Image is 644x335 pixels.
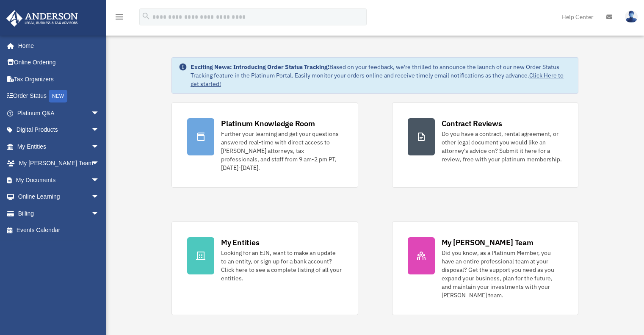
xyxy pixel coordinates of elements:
[221,130,342,172] div: Further your learning and get your questions answered real-time with direct access to [PERSON_NAM...
[91,105,108,122] span: arrow_drop_down
[91,188,108,206] span: arrow_drop_down
[221,237,259,248] div: My Entities
[6,54,112,71] a: Online Ordering
[91,138,108,155] span: arrow_drop_down
[4,10,80,27] img: Anderson Advisors Platinum Portal
[171,102,358,188] a: Platinum Knowledge Room Further your learning and get your questions answered real-time with dire...
[6,122,112,138] a: Digital Productsarrow_drop_down
[114,12,124,22] i: menu
[6,155,112,172] a: My [PERSON_NAME] Teamarrow_drop_down
[221,118,315,129] div: Platinum Knowledge Room
[6,71,112,88] a: Tax Organizers
[6,172,112,188] a: My Documentsarrow_drop_down
[625,11,638,23] img: User Pic
[6,88,112,105] a: Order StatusNEW
[442,237,533,248] div: My [PERSON_NAME] Team
[442,118,502,129] div: Contract Reviews
[442,130,563,163] div: Do you have a contract, rental agreement, or other legal document you would like an attorney's ad...
[6,37,108,54] a: Home
[392,221,578,315] a: My [PERSON_NAME] Team Did you know, as a Platinum Member, you have an entire professional team at...
[49,90,67,102] div: NEW
[171,221,358,315] a: My Entities Looking for an EIN, want to make an update to an entity, or sign up for a bank accoun...
[392,102,578,188] a: Contract Reviews Do you have a contract, rental agreement, or other legal document you would like...
[6,222,112,239] a: Events Calendar
[191,63,571,88] div: Based on your feedback, we're thrilled to announce the launch of our new Order Status Tracking fe...
[141,11,151,21] i: search
[6,105,112,122] a: Platinum Q&Aarrow_drop_down
[91,122,108,139] span: arrow_drop_down
[114,15,124,22] a: menu
[6,205,112,222] a: Billingarrow_drop_down
[191,72,564,88] a: Click Here to get started!
[91,155,108,172] span: arrow_drop_down
[191,63,329,71] strong: Exciting News: Introducing Order Status Tracking!
[91,205,108,222] span: arrow_drop_down
[221,249,342,282] div: Looking for an EIN, want to make an update to an entity, or sign up for a bank account? Click her...
[91,172,108,189] span: arrow_drop_down
[442,249,563,299] div: Did you know, as a Platinum Member, you have an entire professional team at your disposal? Get th...
[6,188,112,205] a: Online Learningarrow_drop_down
[6,138,112,155] a: My Entitiesarrow_drop_down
